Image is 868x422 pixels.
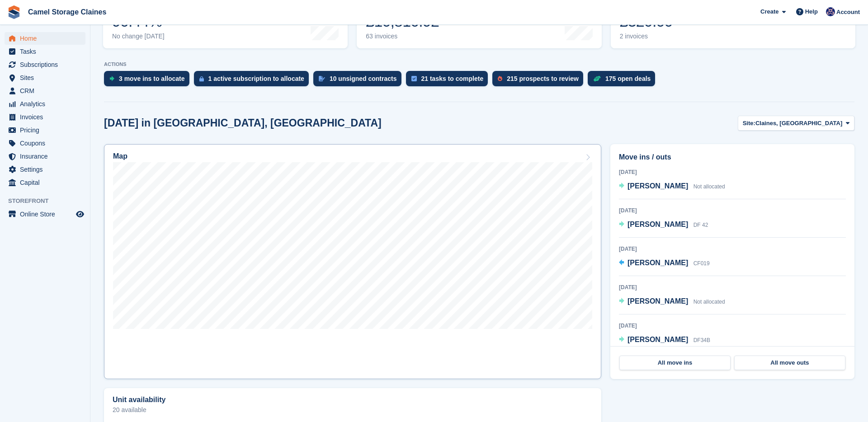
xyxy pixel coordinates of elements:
[588,71,660,91] a: 175 open deals
[20,58,74,71] span: Subscriptions
[20,150,74,163] span: Insurance
[693,222,708,228] span: DF 42
[620,33,682,40] div: 2 invoices
[605,75,651,82] div: 175 open deals
[593,75,601,82] img: deal-1b604bf984904fb50ccaf53a9ad4b4a5d6e5aea283cecdc64d6e3604feb123c2.svg
[755,119,842,128] span: Claines, [GEOGRAPHIC_DATA]
[20,137,74,150] span: Coupons
[366,33,439,40] div: 63 invoices
[20,124,74,136] span: Pricing
[20,45,74,58] span: Tasks
[5,150,85,163] a: menu
[20,32,74,45] span: Home
[7,5,21,19] img: stora-icon-8386f47178a22dfd0bd8f6a31ec36ba5ce8667c1dd55bd0f319d3a0aa187defe.svg
[627,297,688,305] span: [PERSON_NAME]
[5,32,85,45] a: menu
[5,163,85,176] a: menu
[109,76,114,81] img: move_ins_to_allocate_icon-fdf77a2bb77ea45bf5b3d319d69a93e2d87916cf1d5bf7949dd705db3b84f3ca.svg
[24,5,110,19] a: Camel Storage Claines
[194,71,313,91] a: 1 active subscription to allocate
[693,183,725,190] span: Not allocated
[20,208,74,220] span: Online Store
[104,144,601,379] a: Map
[836,8,860,17] span: Account
[619,356,731,370] a: All move ins
[619,219,708,231] a: [PERSON_NAME] DF 42
[619,206,846,215] div: [DATE]
[20,111,74,123] span: Invoices
[104,117,382,129] h2: [DATE] in [GEOGRAPHIC_DATA], [GEOGRAPHIC_DATA]
[5,208,85,220] a: menu
[627,336,688,343] span: [PERSON_NAME]
[619,152,846,163] h2: Move ins / outs
[75,209,85,220] a: Preview store
[20,98,74,110] span: Analytics
[492,71,588,91] a: 215 prospects to review
[20,163,74,176] span: Settings
[5,176,85,189] a: menu
[406,71,493,91] a: 21 tasks to complete
[619,168,846,176] div: [DATE]
[20,71,74,84] span: Sites
[8,197,90,206] span: Storefront
[5,84,85,97] a: menu
[619,283,846,291] div: [DATE]
[20,176,74,189] span: Capital
[5,137,85,150] a: menu
[5,124,85,136] a: menu
[693,337,710,343] span: DF34B
[421,75,484,82] div: 21 tasks to complete
[693,299,725,305] span: Not allocated
[199,76,204,82] img: active_subscription_to_allocate_icon-d502201f5373d7db506a760aba3b589e785aa758c864c3986d89f69b8ff3...
[411,76,417,81] img: task-75834270c22a3079a89374b754ae025e5fb1db73e45f91037f5363f120a921f8.svg
[619,245,846,253] div: [DATE]
[619,322,846,330] div: [DATE]
[208,75,304,82] div: 1 active subscription to allocate
[113,396,165,404] h2: Unit availability
[760,7,778,16] span: Create
[734,356,845,370] a: All move outs
[5,98,85,110] a: menu
[113,407,593,413] p: 20 available
[743,119,755,128] span: Site:
[619,181,725,192] a: [PERSON_NAME] Not allocated
[5,45,85,58] a: menu
[5,58,85,71] a: menu
[313,71,406,91] a: 10 unsigned contracts
[627,220,688,228] span: [PERSON_NAME]
[330,75,397,82] div: 10 unsigned contracts
[112,33,165,40] div: No change [DATE]
[627,182,688,190] span: [PERSON_NAME]
[113,152,127,160] h2: Map
[826,7,835,16] img: Rod
[104,71,194,91] a: 3 move ins to allocate
[20,84,74,97] span: CRM
[738,116,854,131] button: Site: Claines, [GEOGRAPHIC_DATA]
[507,75,579,82] div: 215 prospects to review
[619,296,725,308] a: [PERSON_NAME] Not allocated
[319,76,325,81] img: contract_signature_icon-13c848040528278c33f63329250d36e43548de30e8caae1d1a13099fd9432cc5.svg
[5,71,85,84] a: menu
[619,334,710,346] a: [PERSON_NAME] DF34B
[5,111,85,123] a: menu
[104,61,854,67] p: ACTIONS
[498,76,502,81] img: prospect-51fa495bee0391a8d652442698ab0144808aea92771e9ea1ae160a38d050c398.svg
[805,7,818,16] span: Help
[119,75,185,82] div: 3 move ins to allocate
[627,259,688,267] span: [PERSON_NAME]
[619,258,710,269] a: [PERSON_NAME] CF019
[693,260,710,267] span: CF019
